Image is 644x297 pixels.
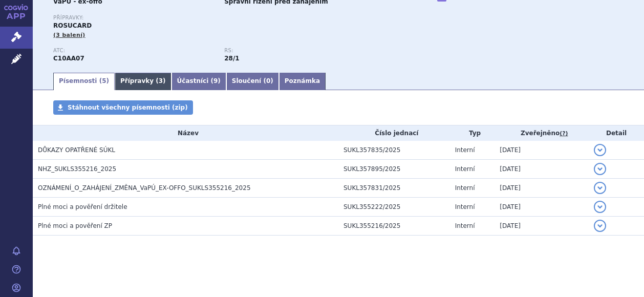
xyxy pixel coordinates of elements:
[53,55,84,62] strong: ROSUVASTATIN
[338,217,450,236] td: SUKL355216/2025
[224,48,385,54] p: RS:
[594,220,606,232] button: detail
[53,100,193,115] a: Stáhnout všechny písemnosti (zip)
[53,48,214,54] p: ATC:
[53,73,115,90] a: Písemnosti (5)
[455,203,475,210] span: Interní
[68,104,188,111] span: Stáhnout všechny písemnosti (zip)
[560,130,568,137] abbr: (?)
[38,146,115,154] span: DŮKAZY OPATŘENÉ SÚKL
[338,198,450,217] td: SUKL355222/2025
[226,73,279,90] a: Sloučení (0)
[115,73,171,90] a: Přípravky (3)
[224,55,239,62] strong: hypolipidemika, statiny, p.o.
[171,73,226,90] a: Účastníci (9)
[33,125,338,141] th: Název
[38,184,251,192] span: OZNÁMENÍ_O_ZAHÁJENÍ_ZMĚNA_VaPÚ_EX-OFFO_SUKLS355216_2025
[594,144,606,156] button: detail
[495,198,589,217] td: [DATE]
[38,165,116,173] span: NHZ_SUKLS355216_2025
[279,73,326,90] a: Poznámka
[594,201,606,213] button: detail
[589,125,644,141] th: Detail
[338,141,450,160] td: SUKL357835/2025
[266,77,270,84] span: 0
[53,15,395,21] p: Přípravky:
[338,160,450,179] td: SUKL357895/2025
[594,182,606,194] button: detail
[495,179,589,198] td: [DATE]
[53,32,85,38] span: (3 balení)
[495,125,589,141] th: Zveřejněno
[495,217,589,236] td: [DATE]
[455,165,475,173] span: Interní
[53,22,92,29] span: ROSUCARD
[213,77,218,84] span: 9
[38,222,112,229] span: Plné moci a pověření ZP
[594,163,606,175] button: detail
[455,184,475,192] span: Interní
[455,222,475,229] span: Interní
[38,203,127,210] span: Plné moci a pověření držitele
[159,77,163,84] span: 3
[495,160,589,179] td: [DATE]
[338,179,450,198] td: SUKL357831/2025
[495,141,589,160] td: [DATE]
[455,146,475,154] span: Interní
[338,125,450,141] th: Číslo jednací
[450,125,495,141] th: Typ
[102,77,106,84] span: 5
